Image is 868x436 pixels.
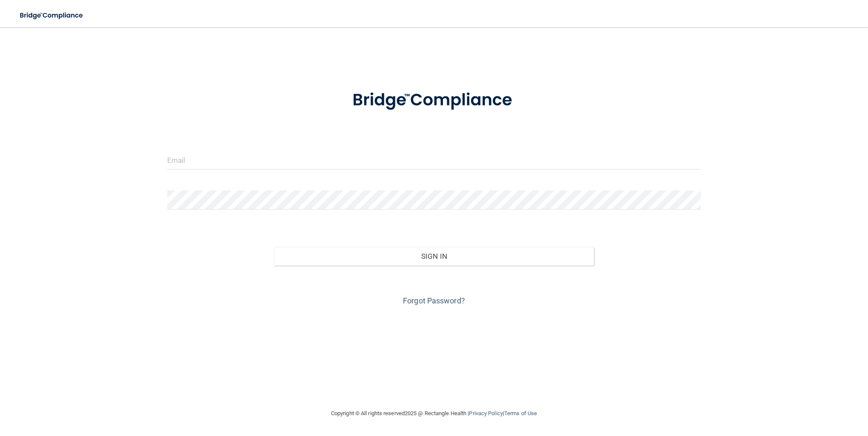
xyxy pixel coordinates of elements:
div: Copyright © All rights reserved 2025 @ Rectangle Health | | [279,400,589,427]
a: Forgot Password? [403,296,465,305]
a: Privacy Policy [469,410,503,416]
img: bridge_compliance_login_screen.278c3ca4.svg [335,78,533,122]
a: Terms of Use [504,410,537,416]
input: Email [167,150,701,170]
button: Sign In [274,247,594,266]
img: bridge_compliance_login_screen.278c3ca4.svg [13,7,91,24]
